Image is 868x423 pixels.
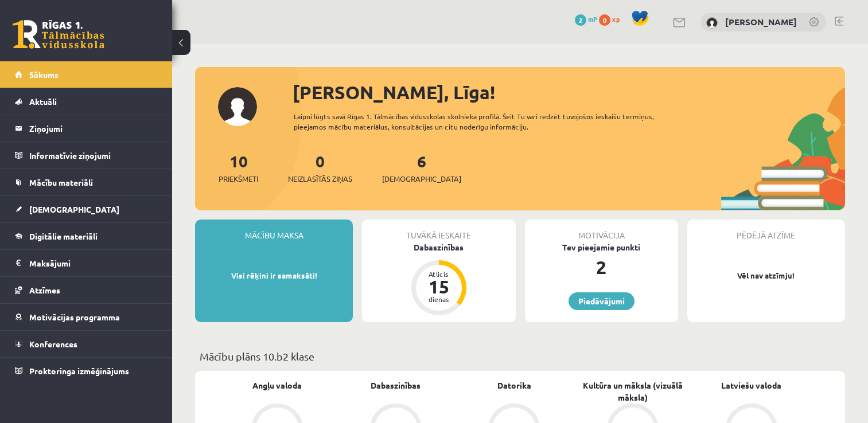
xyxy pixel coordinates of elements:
a: 6[DEMOGRAPHIC_DATA] [382,151,461,185]
a: Kultūra un māksla (vizuālā māksla) [574,379,692,404]
span: Atzīmes [29,285,60,295]
div: Mācību maksa [195,220,353,241]
a: Rīgas 1. Tālmācības vidusskola [13,20,104,49]
a: 2 mP [575,14,597,23]
img: Līga Strupka [706,17,718,29]
a: 0 xp [599,14,625,23]
div: [PERSON_NAME], Līga! [293,79,845,106]
span: Priekšmeti [219,173,258,185]
a: Informatīvie ziņojumi [15,142,158,169]
span: Sākums [29,69,59,80]
div: 2 [525,253,678,281]
span: Mācību materiāli [29,177,93,187]
a: 0Neizlasītās ziņas [288,151,352,185]
div: Pēdējā atzīme [687,220,845,241]
a: Latviešu valoda [721,379,781,391]
div: dienas [422,296,456,303]
span: [DEMOGRAPHIC_DATA] [382,173,461,185]
a: Datorika [497,379,531,391]
span: 0 [599,14,610,26]
a: [DEMOGRAPHIC_DATA] [15,196,158,222]
span: Proktoringa izmēģinājums [29,366,129,376]
div: Tuvākā ieskaite [362,220,515,241]
a: Aktuāli [15,88,158,115]
span: 2 [575,14,586,26]
a: Mācību materiāli [15,169,158,195]
span: Neizlasītās ziņas [288,173,352,185]
p: Mācību plāns 10.b2 klase [200,348,840,364]
p: Visi rēķini ir samaksāti! [201,270,347,281]
div: Tev pieejamie punkti [525,241,678,253]
span: Konferences [29,339,77,349]
a: Piedāvājumi [569,292,635,310]
legend: Ziņojumi [29,115,158,142]
p: Vēl nav atzīmju! [693,270,839,281]
span: Motivācijas programma [29,312,120,322]
a: Proktoringa izmēģinājums [15,358,158,384]
legend: Informatīvie ziņojumi [29,142,158,169]
span: [DEMOGRAPHIC_DATA] [29,204,119,214]
a: Konferences [15,331,158,357]
a: Angļu valoda [252,379,302,391]
div: Laipni lūgts savā Rīgas 1. Tālmācības vidusskolas skolnieka profilā. Šeit Tu vari redzēt tuvojošo... [294,111,684,132]
div: Motivācija [525,220,678,241]
a: [PERSON_NAME] [725,16,797,28]
span: xp [612,14,620,23]
span: Digitālie materiāli [29,231,98,241]
div: Dabaszinības [362,241,515,253]
span: Aktuāli [29,96,57,107]
a: Atzīmes [15,277,158,303]
a: Ziņojumi [15,115,158,142]
a: Dabaszinības Atlicis 15 dienas [362,241,515,317]
a: 10Priekšmeti [219,151,258,185]
div: Atlicis [422,271,456,277]
div: 15 [422,277,456,296]
a: Maksājumi [15,250,158,276]
legend: Maksājumi [29,250,158,276]
a: Dabaszinības [371,379,421,391]
a: Digitālie materiāli [15,223,158,249]
a: Sākums [15,61,158,88]
a: Motivācijas programma [15,304,158,330]
span: mP [588,14,597,23]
